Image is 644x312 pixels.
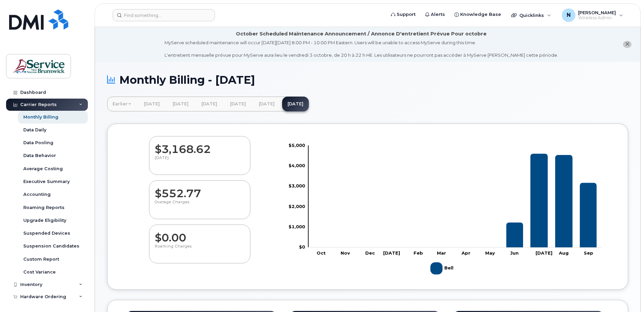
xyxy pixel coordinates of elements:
[584,251,593,256] tspan: Sep
[437,251,446,256] tspan: Mar
[155,225,245,244] dd: $0.00
[155,155,245,167] p: [DATE]
[155,244,245,256] p: Roaming Charges
[623,41,631,48] button: close notification
[414,251,423,256] tspan: Feb
[155,200,245,212] p: Overage Charges
[236,30,487,37] div: October Scheduled Maintenance Announcement / Annonce D'entretient Prévue Pour octobre
[317,251,326,256] tspan: Oct
[289,142,305,148] tspan: $5,000
[430,260,455,277] g: Legend
[107,74,628,86] h1: Monthly Billing - [DATE]
[289,204,305,209] tspan: $2,000
[312,154,597,248] g: Bell
[299,244,305,250] tspan: $0
[155,181,245,200] dd: $552.77
[225,97,251,111] a: [DATE]
[341,251,350,256] tspan: Nov
[430,260,455,277] g: Bell
[510,251,519,256] tspan: Jun
[167,97,194,111] a: [DATE]
[559,251,569,256] tspan: Aug
[461,251,470,256] tspan: Apr
[196,97,223,111] a: [DATE]
[485,251,495,256] tspan: May
[155,136,245,155] dd: $3,168.62
[107,97,137,111] a: Earlier
[365,251,375,256] tspan: Dec
[289,224,305,229] tspan: $1,000
[253,97,280,111] a: [DATE]
[289,183,305,189] tspan: $3,000
[536,251,552,256] tspan: [DATE]
[139,97,165,111] a: [DATE]
[289,142,602,277] g: Chart
[383,251,400,256] tspan: [DATE]
[165,40,558,58] div: MyServe scheduled maintenance will occur [DATE][DATE] 8:00 PM - 10:00 PM Eastern. Users will be u...
[282,97,309,111] a: [DATE]
[289,163,305,168] tspan: $4,000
